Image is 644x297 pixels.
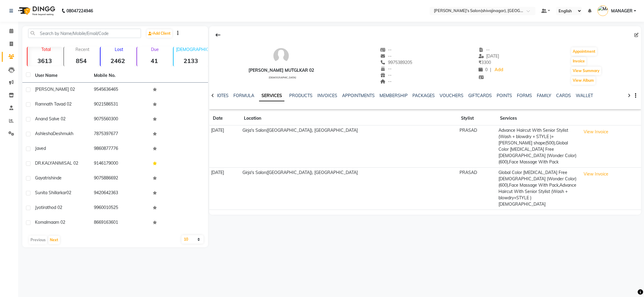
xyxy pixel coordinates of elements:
[571,57,586,65] button: Invoice
[380,53,392,59] span: --
[240,112,457,125] th: Location
[27,57,62,65] strong: 3613
[35,190,71,195] span: sunita shillarkar02
[35,146,46,151] span: Javed
[174,57,208,65] strong: 2133
[101,57,135,65] strong: 2462
[35,87,75,92] span: [PERSON_NAME] 02
[289,93,312,98] a: PRODUCTS
[147,29,172,38] a: Add Client
[90,156,149,171] td: 9146179000
[90,216,149,230] td: 8669163601
[248,67,314,74] div: [PERSON_NAME] mutglkar 02
[240,125,457,168] td: Girja's Salon([GEOGRAPHIC_DATA]), [GEOGRAPHIC_DATA]
[90,112,149,127] td: 9075560300
[479,47,490,52] span: --
[176,47,208,52] p: [DEMOGRAPHIC_DATA]
[457,167,496,210] td: PRASAD
[66,47,99,52] p: Recent
[571,67,601,75] button: View Summary
[581,169,611,179] button: View Invoice
[571,47,597,56] button: Appointment
[494,66,504,74] a: Add
[479,53,499,59] span: [DATE]
[212,29,224,41] div: Back to Client
[35,220,47,225] span: komal
[35,160,59,166] span: DR.KALYANI
[35,116,66,122] span: anand salve 02
[269,76,296,79] span: [DEMOGRAPHIC_DATA]
[412,93,435,98] a: PACKAGES
[479,67,488,72] span: 0
[380,79,392,84] span: --
[380,60,412,65] span: 9975389205
[90,186,149,201] td: 9420642363
[496,167,579,210] td: Global Color [MEDICAL_DATA] Free [DEMOGRAPHIC_DATA] (Wonder Color) (600),Face Massage With Pack,A...
[90,97,149,112] td: 9021586531
[581,127,611,137] button: View Invoice
[35,101,72,107] span: ramnath tavad 02
[380,47,392,52] span: --
[103,47,135,52] p: Lost
[259,90,284,101] a: SERVICES
[598,5,608,16] img: MANAGER
[53,131,73,136] span: Deshmukh
[576,93,593,98] a: WALLET
[30,47,62,52] p: Total
[457,125,496,168] td: PRASAD
[90,171,149,186] td: 9075886692
[440,93,463,98] a: VOUCHERS
[240,167,457,210] td: Girja's Salon([GEOGRAPHIC_DATA]), [GEOGRAPHIC_DATA]
[90,127,149,142] td: 7875397677
[496,112,579,125] th: Services
[479,60,481,65] span: ₹
[571,76,595,85] button: View Album
[138,47,172,52] p: Due
[209,112,241,125] th: Date
[90,83,149,97] td: 9545636465
[48,236,60,244] button: Next
[90,201,149,216] td: 9960010525
[49,175,62,181] span: shinde
[317,93,337,98] a: INVOICES
[537,93,551,98] a: FAMILY
[233,93,254,98] a: FORMULA
[64,57,99,65] strong: 854
[496,125,579,168] td: Advance Haircut With Senior Stylist (Wash + blowdry + STYLE )+ [PERSON_NAME] shape(500),Global Co...
[35,131,53,136] span: Ashlesha
[479,60,491,65] span: 3300
[35,205,43,210] span: jyoti
[556,93,571,98] a: CARDS
[380,93,408,98] a: MEMBERSHIP
[15,2,57,19] img: logo
[31,69,90,83] th: User Name
[272,47,290,65] img: avatar
[35,175,49,181] span: gayatri
[457,112,496,125] th: Stylist
[342,93,375,98] a: APPOINTMENTS
[490,67,491,73] span: |
[209,167,241,210] td: [DATE]
[28,29,141,38] input: Search by Name/Mobile/Email/Code
[380,66,392,71] span: --
[137,57,172,65] strong: 41
[47,220,65,225] span: maam 02
[43,205,62,210] span: rathod 02
[497,93,512,98] a: POINTS
[66,2,93,19] b: 08047224946
[611,8,633,14] span: MANAGER
[215,93,229,98] a: NOTES
[468,93,492,98] a: GIFTCARDS
[380,72,392,78] span: --
[209,125,241,168] td: [DATE]
[90,142,149,156] td: 9860877776
[59,160,78,166] span: MISAL 02
[517,93,532,98] a: FORMS
[90,69,149,83] th: Mobile No.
